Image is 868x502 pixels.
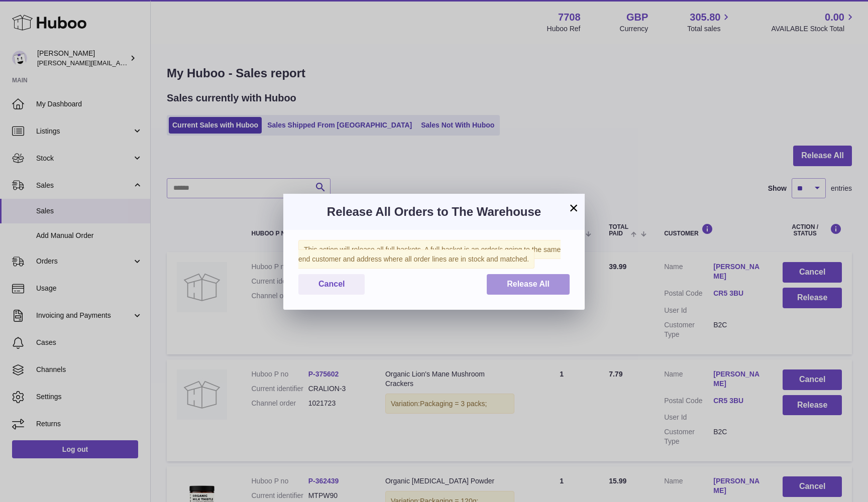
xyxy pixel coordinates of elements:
h3: Release All Orders to The Warehouse [298,204,570,220]
button: Release All [487,274,570,295]
button: Cancel [298,274,365,295]
span: Cancel [318,280,345,288]
span: Release All [507,280,550,288]
button: × [568,202,580,214]
span: This action will release all full baskets. A full basket is an order/s going to the same end cust... [298,240,561,269]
